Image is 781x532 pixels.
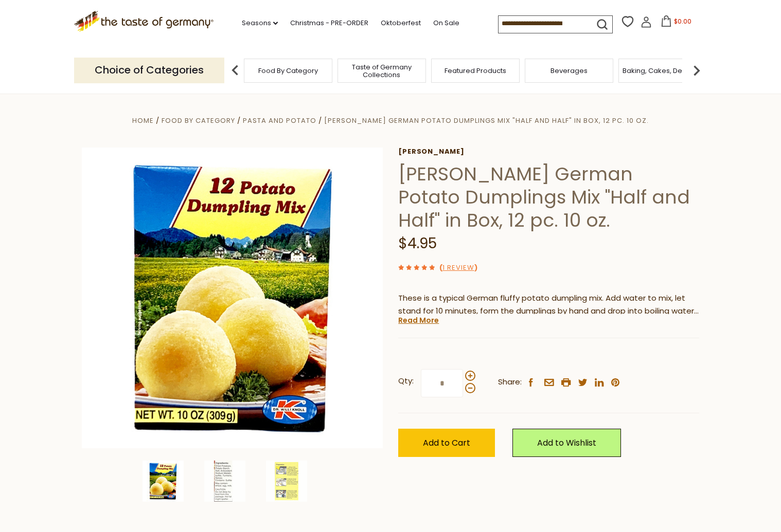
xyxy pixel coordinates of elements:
[132,116,154,125] a: Home
[398,375,414,388] strong: Qty:
[398,233,437,253] span: $4.95
[423,437,470,449] span: Add to Cart
[82,148,383,448] img: Dr. Knoll German Potato Dumplings Mix "Half and Half" in Box, 12 pc. 10 oz.
[266,461,307,502] img: Dr. Knoll German Potato Dumplings Mix "Half and Half" in Box, 12 pc. 10 oz.
[551,67,588,75] a: Beverages
[243,116,316,125] a: Pasta and Potato
[341,63,423,79] a: Taste of Germany Collections
[445,67,506,75] a: Featured Products
[258,67,318,75] a: Food By Category
[381,17,421,29] a: Oktoberfest
[442,263,474,273] a: 1 Review
[225,60,245,81] img: previous arrow
[398,429,495,457] button: Add to Cart
[290,17,368,29] a: Christmas - PRE-ORDER
[654,15,698,31] button: $0.00
[498,376,522,389] span: Share:
[143,461,184,502] img: Dr. Knoll German Potato Dumplings Mix "Half and Half" in Box, 12 pc. 10 oz.
[162,116,235,125] a: Food By Category
[398,315,439,325] a: Read More
[686,60,707,81] img: next arrow
[242,17,278,29] a: Seasons
[623,67,702,75] a: Baking, Cakes, Desserts
[398,148,699,156] a: [PERSON_NAME]
[439,263,477,272] span: ( )
[398,162,699,232] h1: [PERSON_NAME] German Potato Dumplings Mix "Half and Half" in Box, 12 pc. 10 oz.
[421,369,463,397] input: Qty:
[674,17,691,26] span: $0.00
[398,292,699,318] p: These is a typical German fluffy potato dumpling mix. Add water to mix, let stand for 10 minutes,...
[324,116,649,125] a: [PERSON_NAME] German Potato Dumplings Mix "Half and Half" in Box, 12 pc. 10 oz.
[204,461,245,502] img: Dr. Knoll German Potato Dumplings Mix "Half and Half" in Box, 12 pc. 10 oz.
[512,429,621,457] a: Add to Wishlist
[74,58,224,83] p: Choice of Categories
[433,17,459,29] a: On Sale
